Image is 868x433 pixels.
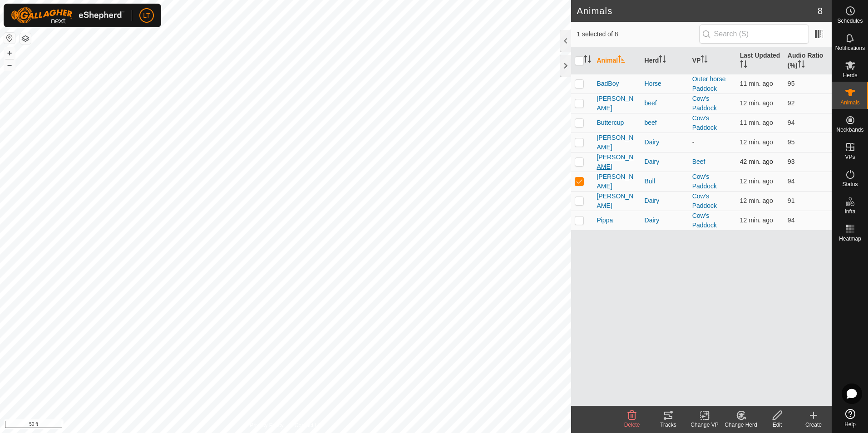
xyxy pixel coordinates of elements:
[788,138,795,146] span: 95
[700,57,708,64] p-sorticon: Activate to sort
[659,57,666,64] p-sorticon: Activate to sort
[788,197,795,204] span: 91
[795,421,832,429] div: Create
[4,48,15,59] button: +
[843,73,857,78] span: Herds
[597,133,637,152] span: [PERSON_NAME]
[641,47,689,74] th: Herd
[645,118,685,128] div: beef
[577,30,699,39] span: 1 selected of 8
[844,422,856,427] span: Help
[740,119,773,126] span: Aug 10, 2025, 5:03 PM
[645,157,685,167] div: Dairy
[798,62,805,69] p-sorticon: Activate to sort
[836,127,863,133] span: Neckbands
[740,158,773,165] span: Aug 10, 2025, 4:33 PM
[645,216,685,225] div: Dairy
[645,98,685,108] div: beef
[689,47,736,74] th: VP
[818,4,823,18] span: 8
[845,154,855,160] span: VPs
[784,47,832,74] th: Audio Ratio (%)
[840,100,860,105] span: Animals
[692,138,695,146] app-display-virtual-paddock-transition: -
[645,138,685,147] div: Dairy
[597,79,619,89] span: BadBoy
[250,421,284,429] a: Privacy Policy
[143,11,150,20] span: LT
[740,62,747,69] p-sorticon: Activate to sort
[597,118,624,128] span: Buttercup
[597,216,613,225] span: Pippa
[788,99,795,107] span: 92
[736,47,784,74] th: Last Updated
[584,57,591,64] p-sorticon: Activate to sort
[618,57,625,64] p-sorticon: Activate to sort
[597,172,637,191] span: [PERSON_NAME]
[740,138,773,146] span: Aug 10, 2025, 5:03 PM
[759,421,795,429] div: Edit
[835,45,865,51] span: Notifications
[788,177,795,185] span: 94
[11,7,124,24] img: Gallagher Logo
[692,75,726,92] a: Outer horse Paddock
[788,119,795,126] span: 94
[842,182,858,187] span: Status
[788,80,795,87] span: 95
[740,177,773,185] span: Aug 10, 2025, 5:03 PM
[699,25,809,44] input: Search (S)
[645,196,685,206] div: Dairy
[645,177,685,186] div: Bull
[20,33,31,44] button: Map Layers
[832,405,868,431] a: Help
[4,33,15,44] button: Reset Map
[692,114,717,131] a: Cow's Paddock
[597,153,637,172] span: [PERSON_NAME]
[740,80,773,87] span: Aug 10, 2025, 5:03 PM
[597,94,637,113] span: [PERSON_NAME]
[839,236,861,241] span: Heatmap
[593,47,641,74] th: Animal
[692,158,705,165] a: Beef
[624,422,640,428] span: Delete
[692,192,717,209] a: Cow's Paddock
[740,216,773,224] span: Aug 10, 2025, 5:03 PM
[788,216,795,224] span: 94
[844,209,855,214] span: Infra
[692,95,717,112] a: Cow's Paddock
[692,173,717,190] a: Cow's Paddock
[645,79,685,89] div: Horse
[295,421,321,429] a: Contact Us
[692,212,717,229] a: Cow's Paddock
[577,5,817,16] h2: Animals
[837,18,863,24] span: Schedules
[740,197,773,204] span: Aug 10, 2025, 5:03 PM
[650,421,686,429] div: Tracks
[788,158,795,165] span: 93
[723,421,759,429] div: Change Herd
[686,421,723,429] div: Change VP
[740,99,773,107] span: Aug 10, 2025, 5:03 PM
[4,59,15,70] button: –
[597,192,637,211] span: [PERSON_NAME]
